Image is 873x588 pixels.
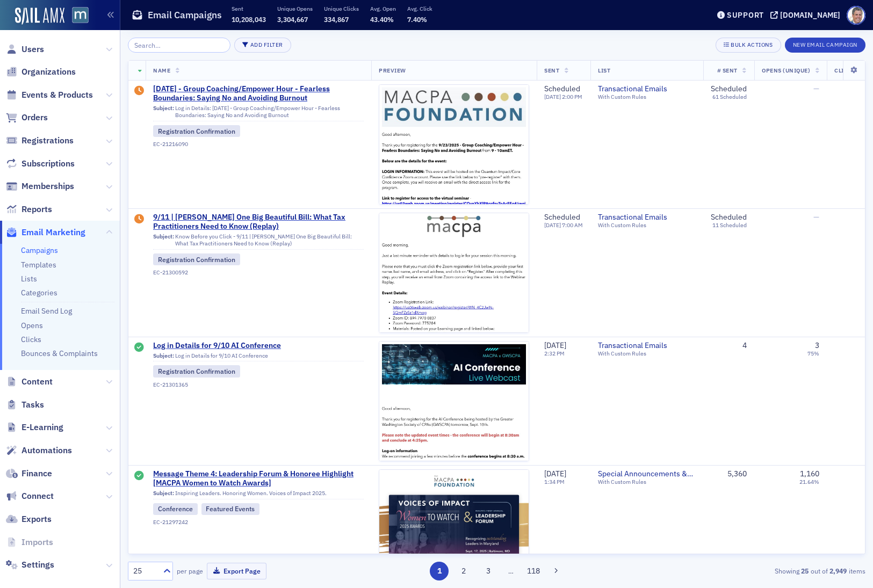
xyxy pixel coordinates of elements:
[153,352,364,362] div: Log in Details for 9/10 AI Conference
[6,158,75,170] a: Subscriptions
[21,468,52,480] span: Finance
[800,469,819,479] div: 1,160
[21,288,57,297] a: Categories
[598,93,696,100] div: With Custom Rules
[21,135,74,147] span: Registrations
[134,343,144,353] div: Sent
[370,5,396,12] p: Avg. Open
[277,5,313,12] p: Unique Opens
[153,269,364,276] div: EC-21300592
[785,38,865,53] button: New Email Campaign
[6,89,93,101] a: Events & Products
[712,93,747,100] div: 61 Scheduled
[153,519,364,526] div: EC-21297242
[6,227,85,238] a: Email Marketing
[716,38,781,53] button: Bulk Actions
[6,112,48,124] a: Orders
[407,15,427,24] span: 7.40%
[6,513,52,525] a: Exports
[6,135,74,147] a: Registrations
[598,67,610,74] span: List
[207,563,266,579] button: Export Page
[598,213,696,222] a: Transactional Emails
[731,42,773,48] div: Bulk Actions
[153,84,364,103] a: [DATE] - Group Coaching/Empower Hour - Fearless Boundaries: Saying No and Avoiding Burnout
[21,260,56,270] a: Templates
[21,274,37,284] a: Lists
[21,227,85,238] span: Email Marketing
[153,490,174,497] span: Subject:
[15,8,64,25] a: SailAMX
[813,84,819,93] span: —
[6,445,72,456] a: Automations
[232,15,266,24] span: 10,208,043
[324,5,359,12] p: Unique Clicks
[177,566,203,576] label: per page
[134,471,144,482] div: Sent
[711,469,747,479] div: 5,360
[524,562,543,580] button: 118
[21,349,98,358] a: Bounces & Complaints
[503,566,518,576] span: …
[598,350,696,357] div: With Custom Rules
[21,89,93,101] span: Events & Products
[479,562,497,580] button: 3
[379,85,529,414] img: email-preview-2967.jpeg
[153,469,364,488] a: Message Theme 4: Leadership Forum & Honoree Highlight [MACPA Women to Watch Awards]
[21,335,41,344] a: Clicks
[6,490,54,502] a: Connect
[21,399,44,411] span: Tasks
[21,559,54,571] span: Settings
[598,478,696,485] div: With Custom Rules
[828,566,849,576] strong: 2,949
[21,376,53,388] span: Content
[153,341,364,351] span: Log in Details for 9/10 AI Conference
[21,513,52,525] span: Exports
[813,212,819,222] span: —
[598,469,696,479] span: Special Announcements & Special Event Invitations
[544,67,559,74] span: Sent
[717,67,738,74] span: # Sent
[153,213,364,231] span: 9/11 | [PERSON_NAME] One Big Beautiful Bill: What Tax Practitioners Need to Know (Replay)
[64,7,89,25] a: View Homepage
[153,253,240,265] div: Registration Confirmation
[21,43,44,55] span: Users
[762,67,810,74] span: Opens (Unique)
[785,39,865,49] a: New Email Campaign
[153,125,240,137] div: Registration Confirmation
[598,341,696,351] a: Transactional Emails
[727,10,764,20] div: Support
[544,469,566,478] span: [DATE]
[21,306,72,316] a: Email Send Log
[6,43,44,55] a: Users
[148,9,222,21] h1: Email Campaigns
[153,381,364,388] div: EC-21301365
[807,350,819,357] div: 75%
[544,221,562,229] span: [DATE]
[711,84,747,94] div: Scheduled
[544,213,583,222] div: Scheduled
[153,67,170,74] span: Name
[21,490,54,502] span: Connect
[153,503,198,515] div: Conference
[201,503,260,515] div: Featured Events
[21,112,48,124] span: Orders
[430,562,449,580] button: 1
[407,5,432,12] p: Avg. Click
[153,141,364,148] div: EC-21216090
[6,422,63,433] a: E-Learning
[562,93,582,100] span: 2:00 PM
[21,445,72,456] span: Automations
[134,86,144,97] div: Draft
[232,5,266,12] p: Sent
[370,15,394,24] span: 43.40%
[21,321,43,330] a: Opens
[153,365,240,377] div: Registration Confirmation
[134,214,144,225] div: Draft
[598,84,696,94] a: Transactional Emails
[72,7,89,24] img: SailAMX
